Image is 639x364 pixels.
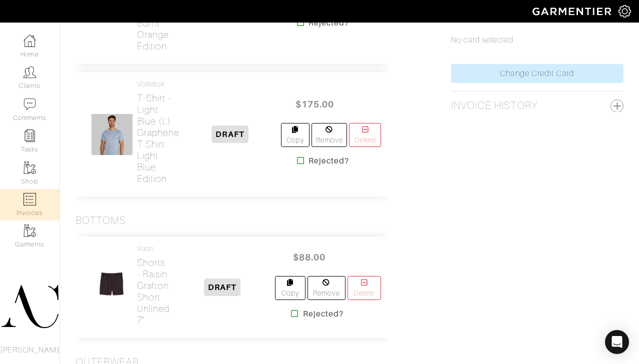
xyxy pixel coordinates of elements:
img: orders-icon-0abe47150d42831381b5fb84f609e132dff9fe21cb692f30cb5eec754e2cba89.png [23,193,36,205]
a: Vuori Shorts - RaisinGrafton Short Unlined 7" [137,244,169,326]
img: clients-icon-6bae9207a08558b7cb47a8932f037763ab4055f8c8b6bfacd5dc20c3e0201464.png [23,66,36,78]
h3: Bottoms [75,214,126,227]
h2: T-Shirt - Light Blue (L) Graphene T Shirt. Light Blue edition [137,92,179,184]
a: Remove [311,123,347,147]
div: Open Intercom Messenger [605,330,629,354]
strong: Rejected? [308,17,349,29]
img: dashboard-icon-dbcd8f5a0b271acd01030246c82b418ddd0df26cd7fceb0bd07c9910d44c42f6.png [23,34,36,47]
span: DRAFT [211,125,248,143]
a: Copy [281,123,309,147]
h2: Shorts - Raisin Grafton Short Unlined 7" [137,257,169,326]
a: Delete [347,276,381,300]
h4: Vollebak [137,80,179,88]
p: No card selected [451,34,623,46]
a: Copy [275,276,305,300]
h4: Vuori [137,244,169,253]
a: Delete [349,123,380,147]
img: Vus4k6yKjfjE77Ajmodd3X5h [95,266,129,308]
span: DRAFT [204,278,240,296]
a: Remove [307,276,345,300]
strong: Rejected? [308,155,349,167]
img: 6iELUFHp114Van1pdoVyF8gz [91,113,133,155]
h2: Invoice History [451,99,538,112]
img: garmentier-logo-header-white-b43fb05a5012e4ada735d5af1a66efaba907eab6374d6393d1fbf88cb4ef424d.png [527,2,618,20]
a: Vollebak T-Shirt - Light Blue (L)Graphene T Shirt. Light Blue edition [137,80,179,184]
span: $88.00 [279,246,339,268]
strong: Rejected? [303,308,343,320]
img: reminder-icon-8004d30b9f0a5d33ae49ab947aed9ed385cf756f9e5892f1edd6e32f2345188e.png [23,129,36,142]
img: garments-icon-b7da505a4dc4fd61783c78ac3ca0ef83fa9d6f193b1c9dc38574b1d14d53ca28.png [23,224,36,237]
img: gear-icon-white-bd11855cb880d31180b6d7d6211b90ccbf57a29d726f0c71d8c61bd08dd39cc2.png [618,5,631,17]
a: Change Credit Card [451,64,623,83]
span: $175.00 [285,93,345,115]
img: comment-icon-a0a6a9ef722e966f86d9cbdc48e553b5cf19dbc54f86b18d962a5391bc8f6eb6.png [23,98,36,110]
img: garments-icon-b7da505a4dc4fd61783c78ac3ca0ef83fa9d6f193b1c9dc38574b1d14d53ca28.png [23,161,36,174]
